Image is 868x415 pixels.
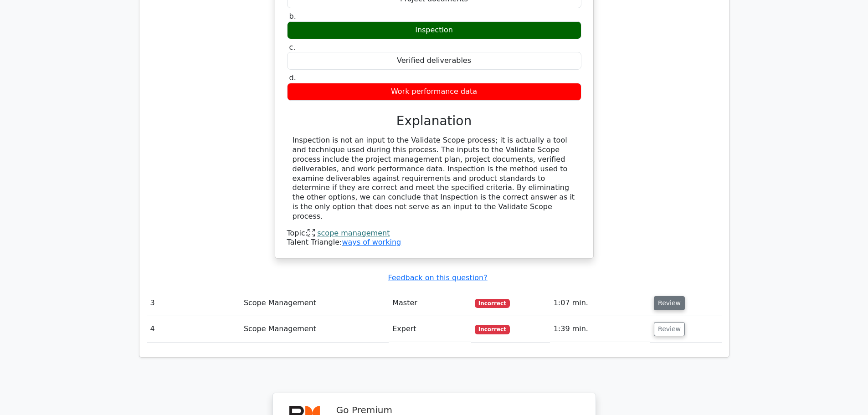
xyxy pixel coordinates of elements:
[287,52,581,70] div: Verified deliverables
[475,299,510,308] span: Incorrect
[654,296,685,310] button: Review
[147,316,240,342] td: 4
[240,316,389,342] td: Scope Management
[550,290,650,316] td: 1:07 min.
[550,316,650,342] td: 1:39 min.
[287,21,581,39] div: Inspection
[287,229,581,248] div: Talent Triangle:
[287,229,581,238] div: Topic:
[389,290,471,316] td: Master
[293,136,576,221] div: Inspection is not an input to the Validate Scope process; it is actually a tool and technique use...
[287,83,581,101] div: Work performance data
[147,290,240,316] td: 3
[342,238,401,246] a: ways of working
[289,12,296,20] span: b.
[388,273,487,282] a: Feedback on this question?
[389,316,471,342] td: Expert
[289,73,296,82] span: d.
[654,322,685,336] button: Review
[475,325,510,334] span: Incorrect
[293,113,576,129] h3: Explanation
[317,229,390,237] a: scope management
[289,43,296,51] span: c.
[240,290,389,316] td: Scope Management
